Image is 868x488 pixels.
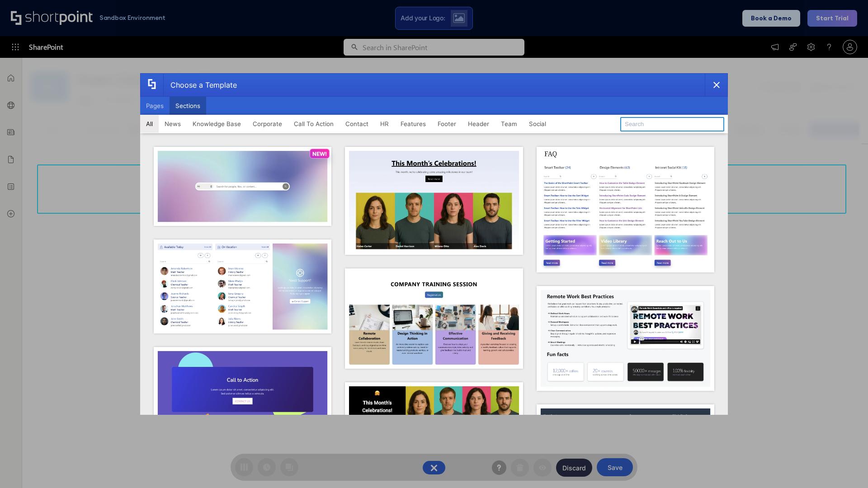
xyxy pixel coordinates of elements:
[620,117,724,131] input: Search
[247,115,288,133] button: Corporate
[140,73,728,415] div: template selector
[523,115,552,133] button: Social
[495,115,523,133] button: Team
[340,115,374,133] button: Contact
[312,150,327,157] p: NEW!
[432,115,462,133] button: Footer
[823,445,868,488] iframe: Chat Widget
[187,115,247,133] button: Knowledge Base
[288,115,340,133] button: Call To Action
[395,115,432,133] button: Features
[163,74,237,96] div: Choose a Template
[140,115,159,133] button: All
[170,97,206,115] button: Sections
[462,115,495,133] button: Header
[140,97,170,115] button: Pages
[374,115,395,133] button: HR
[159,115,187,133] button: News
